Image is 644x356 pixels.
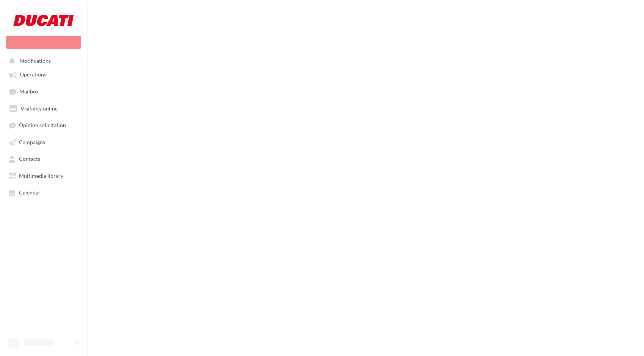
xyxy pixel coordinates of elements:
[19,156,40,162] span: Contacts
[20,105,58,112] span: Visibility online
[5,67,83,81] a: Operations
[20,58,51,64] span: Notifications
[19,173,63,179] span: Multimedia library
[6,36,81,49] div: New campaign
[5,135,83,149] a: Campaigns
[19,139,45,145] span: Campaigns
[5,101,83,115] a: Visibility online
[19,122,66,129] span: Opinion solicitation
[5,169,83,182] a: Multimedia library
[20,72,46,78] span: Operations
[19,88,39,95] span: Mailbox
[19,190,41,196] span: Calendar
[5,84,83,98] a: Mailbox
[5,118,83,132] a: Opinion solicitation
[5,152,83,165] a: Contacts
[5,185,83,199] a: Calendar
